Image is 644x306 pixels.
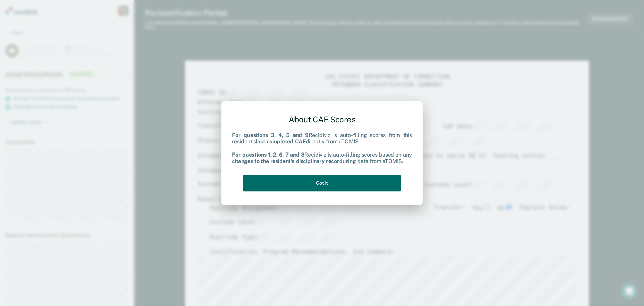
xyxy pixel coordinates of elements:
b: last completed CAF [256,139,306,145]
b: changes to the resident's disciplinary record [232,158,343,164]
div: Recidiviz is auto-filling scores from this resident's directly from eTOMIS. Recidiviz is auto-fil... [232,132,412,165]
b: For questions 1, 2, 6, 7 and 8 [232,151,304,158]
div: About CAF Scores [232,109,412,130]
b: For questions 3, 4, 5 and 9 [232,132,309,139]
button: Got it [243,175,401,191]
